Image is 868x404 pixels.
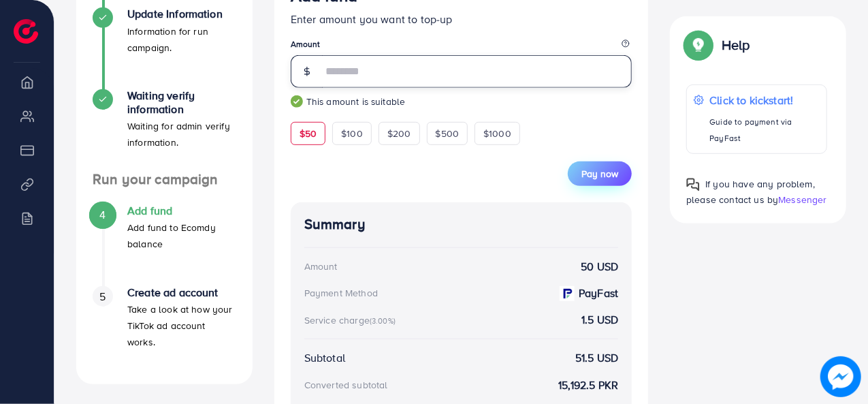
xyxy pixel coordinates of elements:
[581,312,618,328] strong: 1.5 USD
[304,350,345,366] div: Subtotal
[778,193,826,206] span: Messenger
[579,285,618,301] strong: PayFast
[291,38,632,55] legend: Amount
[820,356,861,397] img: image
[387,127,411,140] span: $200
[560,286,575,301] img: payment
[581,259,618,275] strong: 50 USD
[127,7,236,20] h4: Update Information
[76,286,253,368] li: Create ad account
[581,167,618,181] span: Pay now
[291,95,632,108] small: This amount is suitable
[99,289,106,305] span: 5
[291,11,632,27] p: Enter amount you want to top-up
[686,33,711,57] img: Popup guide
[127,204,236,217] h4: Add fund
[722,37,750,53] p: Help
[99,207,106,223] span: 4
[76,89,253,171] li: Waiting verify information
[127,118,236,151] p: Waiting for admin verify information.
[568,161,632,186] button: Pay now
[304,216,619,233] h4: Summary
[686,178,700,191] img: Popup guide
[304,260,338,273] div: Amount
[304,378,388,392] div: Converted subtotal
[436,127,460,140] span: $500
[341,127,363,140] span: $100
[127,23,236,56] p: Information for run campaign.
[76,7,253,89] li: Update Information
[575,350,618,366] strong: 51.5 USD
[483,127,511,140] span: $1000
[127,286,236,299] h4: Create ad account
[76,171,253,188] h4: Run your campaign
[14,19,38,44] img: logo
[300,127,317,140] span: $50
[558,377,618,393] strong: 15,192.5 PKR
[304,313,400,327] div: Service charge
[709,114,820,146] p: Guide to payment via PayFast
[709,92,820,108] p: Click to kickstart!
[127,89,236,115] h4: Waiting verify information
[686,177,815,206] span: If you have any problem, please contact us by
[127,219,236,252] p: Add fund to Ecomdy balance
[127,301,236,350] p: Take a look at how your TikTok ad account works.
[291,95,303,108] img: guide
[76,204,253,286] li: Add fund
[304,286,378,300] div: Payment Method
[370,315,396,326] small: (3.00%)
